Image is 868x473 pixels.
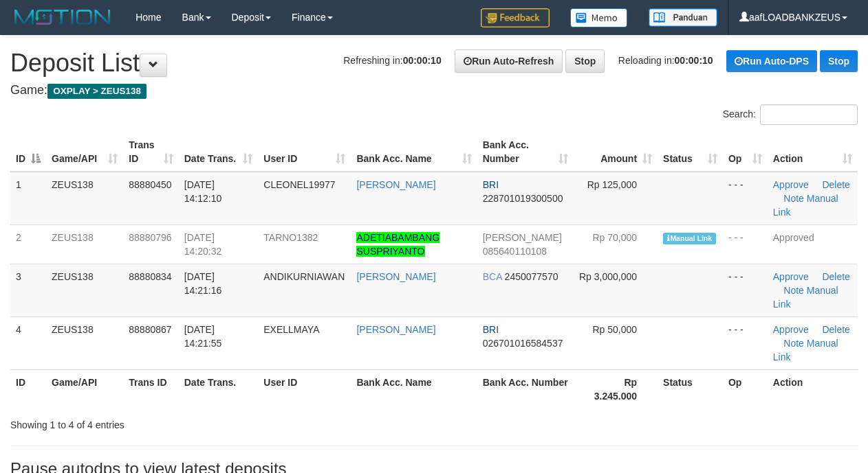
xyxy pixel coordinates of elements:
[587,179,637,190] span: Rp 125,000
[483,246,547,257] span: Copy 085640110108 to clipboard
[10,316,46,369] td: 4
[179,132,259,172] th: Date Trans.: activate to sort column ascending
[483,338,563,349] span: Copy 026701016584537 to clipboard
[768,369,858,408] th: Action
[356,179,435,190] a: [PERSON_NAME]
[46,264,123,316] td: ZEUS138
[723,316,768,369] td: - - -
[574,132,658,172] th: Amount: activate to sort column ascending
[477,132,574,172] th: Bank Acc. Number: activate to sort column ascending
[263,179,335,190] span: CLEONEL19977
[263,232,318,243] span: TARNO1382
[184,232,222,257] span: [DATE] 14:20:32
[592,232,637,243] span: Rp 70,000
[47,84,147,99] span: OXPLAY > ZEUS138
[723,264,768,316] td: - - -
[184,271,222,296] span: [DATE] 14:21:16
[783,285,804,296] a: Note
[723,369,768,408] th: Op
[263,324,319,335] span: EXELLMAYA
[565,49,605,73] a: Stop
[723,132,768,172] th: Op: activate to sort column ascending
[10,224,46,264] td: 2
[768,132,858,172] th: Action: activate to sort column ascending
[129,232,171,243] span: 88880796
[356,271,435,282] a: [PERSON_NAME]
[184,324,222,349] span: [DATE] 14:21:55
[579,271,637,282] span: Rp 3,000,000
[783,338,804,349] a: Note
[10,132,46,172] th: ID: activate to sort column descending
[675,55,713,66] strong: 00:00:10
[483,193,563,204] span: Copy 228701019300500 to clipboard
[343,55,441,66] span: Refreshing in:
[726,50,817,72] a: Run Auto-DPS
[46,224,123,264] td: ZEUS138
[10,264,46,316] td: 3
[184,179,222,204] span: [DATE] 14:12:10
[773,285,838,310] a: Manual Link
[258,369,351,408] th: User ID
[768,224,858,264] td: Approved
[483,232,562,243] span: [PERSON_NAME]
[658,369,723,408] th: Status
[356,232,440,257] a: ADETIABAMBANG SUSPRIYANTO
[351,132,477,172] th: Bank Acc. Name: activate to sort column ascending
[649,8,717,27] img: panduan.png
[123,132,178,172] th: Trans ID: activate to sort column ascending
[618,55,713,66] span: Reloading in:
[723,104,858,125] label: Search:
[574,369,658,408] th: Rp 3.245.000
[258,132,351,172] th: User ID: activate to sort column ascending
[10,413,351,432] div: Showing 1 to 4 of 4 entries
[263,271,345,282] span: ANDIKURNIAWAN
[10,7,115,27] img: MOTION_logo.png
[129,324,171,335] span: 88880867
[455,49,563,73] a: Run Auto-Refresh
[46,316,123,369] td: ZEUS138
[481,8,550,27] img: Feedback.jpg
[773,179,809,190] a: Approve
[46,369,123,408] th: Game/API
[820,50,858,72] a: Stop
[10,49,858,77] h1: Deposit List
[483,179,499,190] span: BRI
[773,193,838,218] a: Manual Link
[46,172,123,225] td: ZEUS138
[505,271,558,282] span: Copy 2450077570 to clipboard
[179,369,259,408] th: Date Trans.
[658,132,723,172] th: Status: activate to sort column ascending
[477,369,574,408] th: Bank Acc. Number
[822,271,849,282] a: Delete
[570,8,628,27] img: Button%20Memo.svg
[592,324,637,335] span: Rp 50,000
[123,369,178,408] th: Trans ID
[783,193,804,204] a: Note
[822,324,849,335] a: Delete
[483,271,502,282] span: BCA
[723,172,768,225] td: - - -
[483,324,499,335] span: BRI
[356,324,435,335] a: [PERSON_NAME]
[10,369,46,408] th: ID
[663,233,716,244] span: Manually Linked
[129,271,171,282] span: 88880834
[773,271,809,282] a: Approve
[351,369,477,408] th: Bank Acc. Name
[403,55,442,66] strong: 00:00:10
[723,224,768,264] td: - - -
[773,324,809,335] a: Approve
[46,132,123,172] th: Game/API: activate to sort column ascending
[773,338,838,362] a: Manual Link
[10,84,858,97] h4: Game:
[129,179,171,190] span: 88880450
[10,172,46,225] td: 1
[822,179,849,190] a: Delete
[760,104,858,125] input: Search:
